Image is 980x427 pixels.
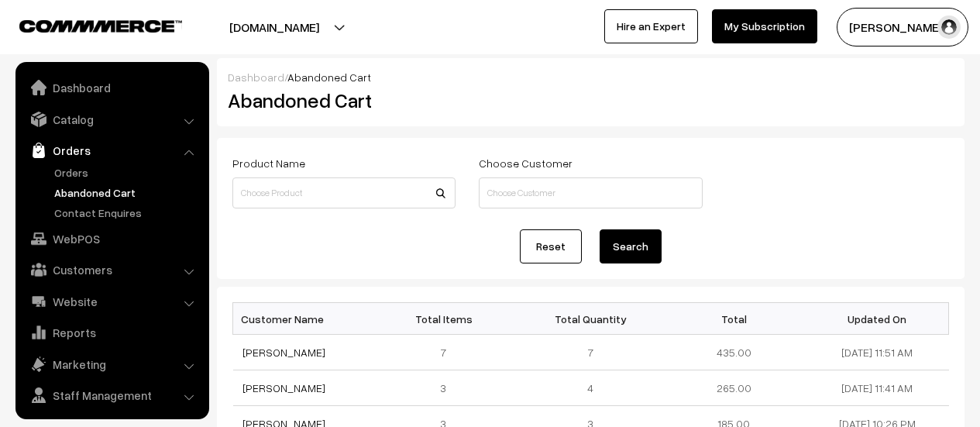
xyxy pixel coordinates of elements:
[19,225,204,253] a: WebPOS
[937,15,961,39] img: user
[806,303,949,335] th: Updated On
[175,8,373,46] button: [DOMAIN_NAME]
[600,229,662,263] button: Search
[806,335,949,370] td: [DATE] 11:51 AM
[662,335,806,370] td: 435.00
[376,370,519,406] td: 3
[479,177,702,208] input: Choose Customer
[520,229,582,263] a: Reset
[19,319,204,346] a: Reports
[519,370,662,406] td: 4
[50,205,204,221] a: Contact Enquires
[233,303,377,335] th: Customer Name
[662,370,806,406] td: 265.00
[287,71,371,84] span: Abandoned Cart
[837,8,968,46] button: [PERSON_NAME]
[228,88,454,112] h2: Abandoned Cart
[19,288,204,315] a: Website
[19,15,155,34] a: COMMMERCE
[19,256,204,284] a: Customers
[232,177,456,208] input: Choose Product
[228,69,954,85] div: /
[19,136,204,164] a: Orders
[806,370,949,406] td: [DATE] 11:41 AM
[19,350,204,378] a: Marketing
[19,74,204,102] a: Dashboard
[242,346,325,359] a: [PERSON_NAME]
[19,105,204,133] a: Catalog
[376,303,519,335] th: Total Items
[242,381,325,394] a: [PERSON_NAME]
[50,164,204,181] a: Orders
[50,184,204,201] a: Abandoned Cart
[519,335,662,370] td: 7
[232,155,305,171] label: Product Name
[479,155,573,171] label: Choose Customer
[228,71,284,84] a: Dashboard
[19,381,204,409] a: Staff Management
[604,9,698,43] a: Hire an Expert
[19,20,182,32] img: COMMMERCE
[662,303,806,335] th: Total
[519,303,662,335] th: Total Quantity
[712,9,817,43] a: My Subscription
[376,335,519,370] td: 7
